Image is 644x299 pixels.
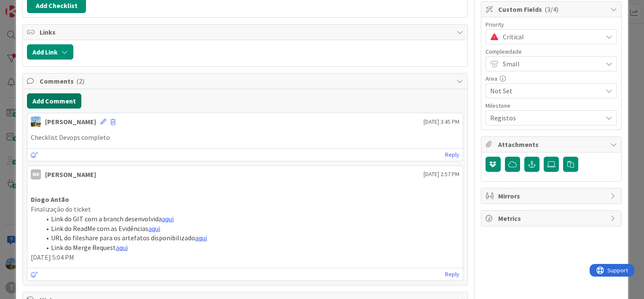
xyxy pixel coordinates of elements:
[162,215,174,223] a: aqui
[31,195,69,204] strong: Diogo Antão
[31,205,91,213] span: Finalização do ticket
[503,58,598,70] span: Small
[116,243,128,252] a: aqui
[545,5,558,14] span: ( 3/4 )
[486,76,617,82] div: Area
[498,213,606,223] span: Metrics
[195,234,207,242] a: aqui
[148,224,160,233] a: aqui
[31,253,74,261] span: [DATE] 5:04 PM
[51,215,162,223] span: Link do GIT com a branch desenvolvida
[490,112,598,124] span: Registos
[498,139,606,149] span: Attachments
[76,77,84,85] span: ( 2 )
[51,234,195,242] span: URL do fileshare para os artefatos disponibilizado
[40,27,452,37] span: Links
[445,269,459,280] a: Reply
[40,76,452,86] span: Comments
[18,1,38,11] span: Support
[45,169,96,179] div: [PERSON_NAME]
[31,133,459,142] p: Checklist Devops completo
[498,4,606,14] span: Custom Fields
[503,31,598,43] span: Critical
[27,93,81,109] button: Add Comment
[45,117,96,127] div: [PERSON_NAME]
[424,117,459,126] span: [DATE] 3:45 PM
[486,49,617,54] div: Complexidade
[486,22,617,27] div: Priority
[27,44,73,60] button: Add Link
[445,149,459,160] a: Reply
[490,85,598,97] span: Not Set
[51,224,148,233] span: Link do ReadMe com as Evidências
[424,170,459,179] span: [DATE] 2:57 PM
[498,191,606,201] span: Mirrors
[51,243,116,252] span: Link do Merge Request
[486,103,617,109] div: Milestone
[31,169,41,179] div: MR
[31,117,41,127] img: DG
